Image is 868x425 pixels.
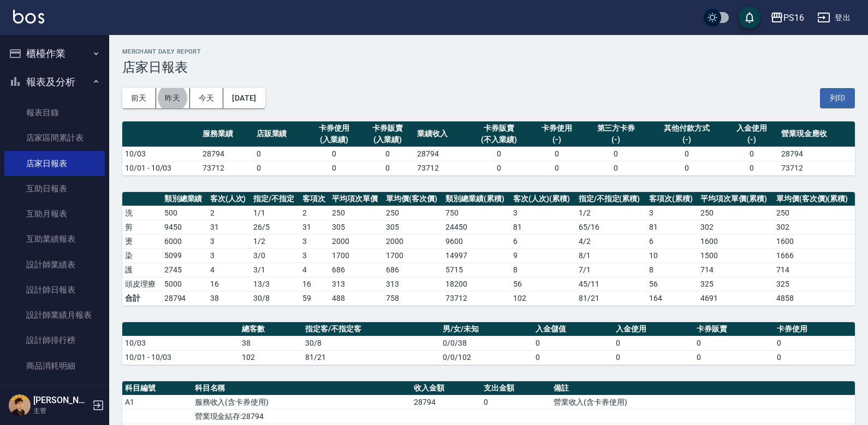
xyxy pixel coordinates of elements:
td: 250 [329,206,383,220]
td: 1700 [383,248,443,263]
td: 488 [329,291,383,305]
td: 5000 [162,277,207,291]
td: 1500 [698,248,774,263]
a: 報表目錄 [4,100,105,125]
th: 收入金額 [411,381,481,395]
td: 65 / 16 [576,220,646,234]
div: 第三方卡券 [586,123,646,134]
td: 28794 [414,147,468,161]
button: 登出 [813,8,855,28]
table: a dense table [122,121,855,176]
a: 互助業績報表 [4,226,105,252]
td: 0 [649,147,725,161]
td: 10 [646,248,698,263]
td: 護 [122,263,162,277]
a: 設計師日報表 [4,277,105,302]
div: 入金使用 [728,123,776,134]
a: 設計師業績表 [4,252,105,277]
td: 7 / 1 [576,263,646,277]
th: 單均價(客次價)(累積) [774,192,855,206]
button: 櫃檯作業 [4,39,105,68]
td: 750 [443,206,510,220]
td: 0 [725,147,778,161]
td: 2 [300,206,330,220]
td: 9450 [162,220,207,234]
div: (-) [728,134,776,145]
td: 26 / 5 [251,220,299,234]
td: 0 [613,350,694,364]
th: 單均價(客次價) [383,192,443,206]
td: 81/21 [302,350,440,364]
td: 758 [383,291,443,305]
th: 類別總業績(累積) [443,192,510,206]
td: 2745 [162,263,207,277]
th: 卡券使用 [774,322,855,336]
td: 合計 [122,291,162,305]
table: a dense table [122,192,855,306]
th: 科目編號 [122,381,192,395]
th: 支出金額 [481,381,551,395]
td: 0 [468,147,530,161]
td: 0 [254,147,307,161]
td: 73712 [200,161,253,175]
td: A1 [122,395,192,409]
div: 其他付款方式 [651,123,722,134]
th: 平均項次單價(累積) [698,192,774,206]
td: 洗 [122,206,162,220]
td: 1600 [698,234,774,248]
td: 18200 [443,277,510,291]
button: 昨天 [156,88,190,108]
td: 302 [774,220,855,234]
th: 備註 [551,381,855,395]
td: 24450 [443,220,510,234]
td: 102 [510,291,576,305]
td: 28794 [411,395,481,409]
td: 0 [530,161,584,175]
td: 0/0/38 [440,336,533,350]
td: 0 [533,336,614,350]
td: 3 [300,234,330,248]
td: 81 [510,220,576,234]
td: 81/21 [576,291,646,305]
p: 主管 [33,406,89,416]
td: 4 / 2 [576,234,646,248]
th: 服務業績 [200,121,253,147]
td: 0 [254,161,307,175]
td: 325 [698,277,774,291]
td: 56 [646,277,698,291]
td: 9 [510,248,576,263]
td: 0 [307,147,361,161]
td: 313 [383,277,443,291]
div: (不入業績) [471,134,527,145]
div: PS16 [783,11,804,25]
div: (-) [586,134,646,145]
td: 686 [383,263,443,277]
td: 1600 [774,234,855,248]
td: 250 [774,206,855,220]
td: 16 [207,277,251,291]
td: 16 [300,277,330,291]
td: 686 [329,263,383,277]
td: 1 / 2 [576,206,646,220]
td: 10/03 [122,336,239,350]
td: 4 [300,263,330,277]
td: 8 / 1 [576,248,646,263]
td: 10/03 [122,147,200,161]
td: 714 [774,263,855,277]
a: 店家區間累計表 [4,125,105,150]
td: 38 [207,291,251,305]
td: 5099 [162,248,207,263]
th: 類別總業績 [162,192,207,206]
a: 互助月報表 [4,201,105,226]
td: 6000 [162,234,207,248]
h3: 店家日報表 [122,60,855,75]
td: 9600 [443,234,510,248]
td: 3 [300,248,330,263]
td: 3 / 1 [251,263,299,277]
td: 0 [533,350,614,364]
th: 業績收入 [414,121,468,147]
td: 28794 [200,147,253,161]
td: 250 [698,206,774,220]
td: 73712 [414,161,468,175]
td: 73712 [443,291,510,305]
